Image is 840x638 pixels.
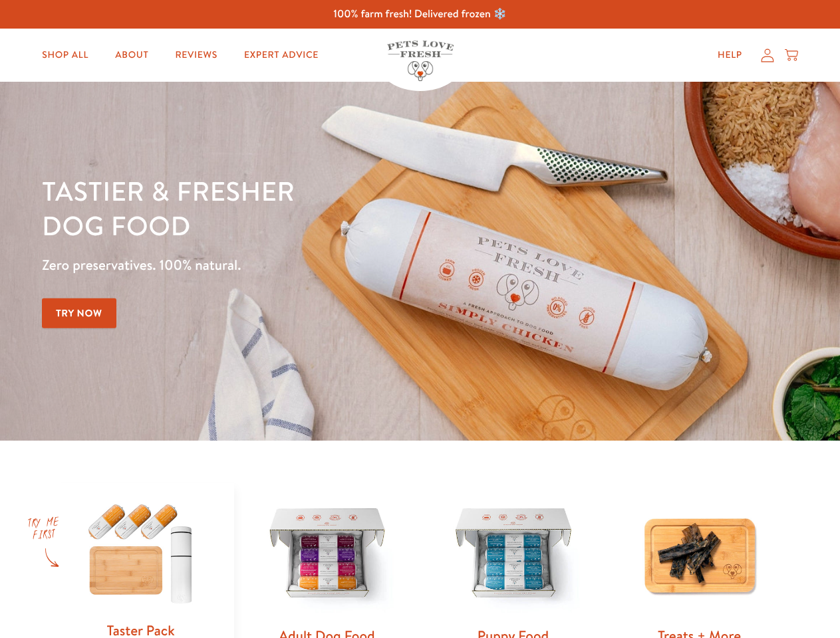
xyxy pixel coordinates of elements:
a: About [104,42,159,68]
p: Zero preservatives. 100% natural. [42,253,546,277]
img: Pets Love Fresh [387,41,454,81]
a: Shop All [31,42,99,68]
a: Help [707,42,753,68]
a: Try Now [42,298,116,328]
a: Reviews [164,42,227,68]
a: Expert Advice [233,42,329,68]
h1: Tastier & fresher dog food [42,173,546,243]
